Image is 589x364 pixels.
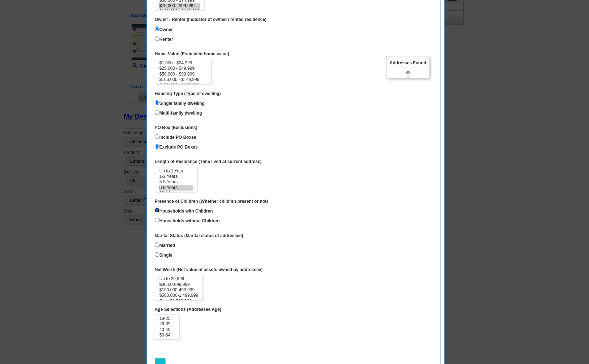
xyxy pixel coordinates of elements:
option: 10-14 Years [159,190,193,196]
input: Single [155,252,159,257]
label: Households with Children [155,206,213,214]
label: Households without Children [155,216,220,224]
option: 6-9 Years [159,185,193,190]
option: Up to 1 Year [159,168,193,174]
option: Over $1,500,000 [159,299,199,304]
label: Multi-family dwelling [155,108,202,116]
input: Single family dwelling [155,100,159,105]
label: Renter [155,35,173,43]
option: $1,000 - $24,999 [159,60,208,66]
option: $100,000-499,999 [159,287,199,293]
label: Presence of Children (Whether children present or not) [155,198,268,205]
label: Net Worth (Net value of assets owned by addressee) [155,267,263,273]
span: Addresses Found [387,59,429,68]
option: $30,000-99,999 [159,282,199,287]
label: Length of Residence (Time lived at current address) [155,159,262,165]
input: Multi-family dwelling [155,110,159,115]
input: Married [155,242,159,247]
input: Exclude PO Boxes [155,144,159,149]
label: Married [155,241,175,249]
option: $100,000 - $149,999 [159,9,200,14]
option: $500,000-1,499,999 [159,293,199,298]
input: Renter [155,36,159,41]
span: 82 [405,70,410,76]
label: Home Value (Estimated home value) [155,51,229,57]
option: 50-64 [159,333,176,338]
option: $150,000 - $199,999 [159,83,208,88]
label: Owner [155,25,173,33]
label: Single [155,250,172,258]
option: $25,000 - $49,999 [159,66,208,71]
option: Up to 29,999 [159,276,199,282]
label: Single family dwelling [155,99,205,107]
label: PO Box (Exclusions) [155,125,197,131]
input: Include PO Boxes [155,134,159,139]
option: 40-49 [159,327,176,333]
label: Housing Type (Type of dwelling) [155,91,221,97]
option: 18-25 [159,316,176,321]
option: 1-2 Years [159,174,193,179]
input: Households with Children [155,208,159,213]
label: Age Selections (Addressee Age) [155,307,221,313]
option: $50,000 - $99,999 [159,72,208,77]
iframe: LiveChat chat widget [444,196,589,364]
option: $100,000 - $149,999 [159,77,208,82]
option: 26-39 [159,321,176,327]
option: $75,000 - $99,999 [159,3,200,9]
label: Exclude PO Boxes [155,142,198,150]
label: Owner / Renter (Indicator of owned / rented residence) [155,17,266,23]
label: Include PO Boxes [155,133,196,141]
option: 3-5 Years [159,179,193,185]
input: Owner [155,26,159,31]
option: 65-69 [159,338,176,343]
input: Households without Children [155,218,159,222]
label: Marital Status (Marital status of addressee) [155,233,243,239]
